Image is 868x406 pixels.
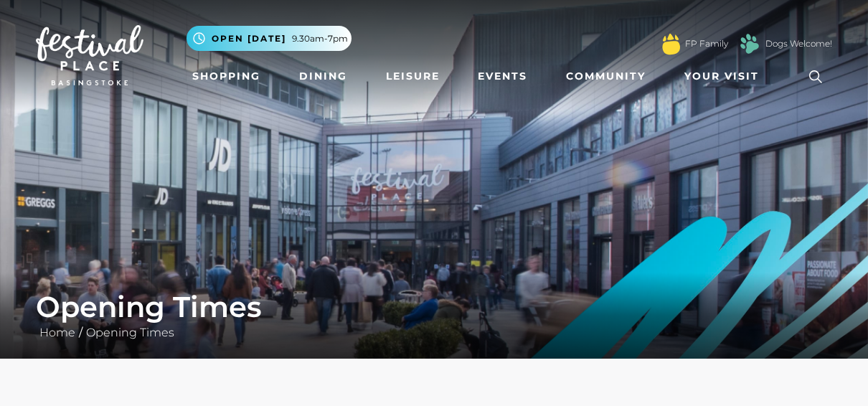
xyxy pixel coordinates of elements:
[36,326,79,339] a: Home
[380,63,445,90] a: Leisure
[25,290,843,341] div: /
[212,32,286,45] span: Open [DATE]
[684,69,759,84] span: Your Visit
[82,326,178,339] a: Opening Times
[293,63,353,90] a: Dining
[685,37,728,50] a: FP Family
[187,63,266,90] a: Shopping
[292,32,348,45] span: 9.30am-7pm
[472,63,533,90] a: Events
[187,26,352,51] button: Open [DATE] 9.30am-7pm
[36,290,832,324] h1: Opening Times
[679,63,772,90] a: Your Visit
[36,25,143,85] img: Festival Place Logo
[560,63,651,90] a: Community
[765,37,832,50] a: Dogs Welcome!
